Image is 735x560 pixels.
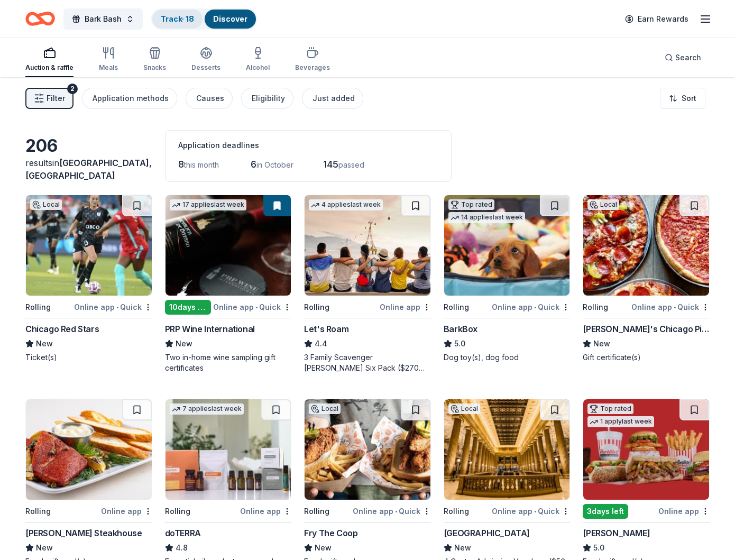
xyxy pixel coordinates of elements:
[246,63,270,72] div: Alcohol
[101,504,152,518] div: Online app
[165,195,292,373] a: Image for PRP Wine International17 applieslast week10days leftOnline app•QuickPRP Wine Internatio...
[25,6,55,31] a: Home
[444,195,570,296] img: Image for BarkBox
[674,303,676,311] span: •
[63,8,143,30] button: Bark Bash
[176,541,188,554] span: 4.8
[82,88,177,109] button: Application methods
[534,507,536,516] span: •
[454,337,465,350] span: 5.0
[25,88,73,109] button: Filter2
[246,42,270,77] button: Alcohol
[166,195,291,296] img: Image for PRP Wine International
[583,527,650,539] div: [PERSON_NAME]
[99,63,118,72] div: Meals
[619,10,695,29] a: Earn Rewards
[36,337,53,350] span: New
[444,352,571,363] div: Dog toy(s), dog food
[305,399,430,500] img: Image for Fry The Coop
[315,541,332,554] span: New
[492,300,570,314] div: Online app Quick
[30,199,62,210] div: Local
[305,195,430,296] img: Image for Let's Roam
[295,63,330,72] div: Beverages
[583,195,709,296] img: Image for Georgio's Chicago Pizzeria & Pub
[165,505,190,518] div: Rolling
[444,505,469,518] div: Rolling
[165,352,292,373] div: Two in-home wine sampling gift certificates
[25,42,73,77] button: Auction & raffle
[191,63,221,72] div: Desserts
[395,507,397,516] span: •
[448,212,525,223] div: 14 applies last week
[656,47,710,68] button: Search
[444,527,530,539] div: [GEOGRAPHIC_DATA]
[587,416,654,427] div: 1 apply last week
[176,337,192,350] span: New
[323,159,338,170] span: 145
[444,399,570,500] img: Image for Chicago Architecture Center
[25,527,142,539] div: [PERSON_NAME] Steakhouse
[675,51,701,64] span: Search
[304,195,431,373] a: Image for Let's Roam4 applieslast weekRollingOnline appLet's Roam4.43 Family Scavenger [PERSON_NA...
[593,337,610,350] span: New
[304,301,329,314] div: Rolling
[682,92,696,105] span: Sort
[302,88,363,109] button: Just added
[186,88,233,109] button: Causes
[444,195,571,363] a: Image for BarkBoxTop rated14 applieslast weekRollingOnline app•QuickBarkBox5.0Dog toy(s), dog food
[25,158,152,181] span: in
[165,323,255,335] div: PRP Wine International
[165,527,201,539] div: doTERRA
[25,157,152,182] div: results
[143,42,166,77] button: Snacks
[25,352,152,363] div: Ticket(s)
[444,301,469,314] div: Rolling
[196,92,224,105] div: Causes
[338,160,364,169] span: passed
[251,159,256,170] span: 6
[213,14,247,23] a: Discover
[240,504,291,518] div: Online app
[304,527,357,539] div: Fry The Coop
[492,504,570,518] div: Online app Quick
[170,403,244,415] div: 7 applies last week
[93,92,169,105] div: Application methods
[74,300,152,314] div: Online app Quick
[255,303,258,311] span: •
[99,42,118,77] button: Meals
[444,323,477,335] div: BarkBox
[583,399,709,500] img: Image for Portillo's
[295,42,330,77] button: Beverages
[658,504,710,518] div: Online app
[583,352,710,363] div: Gift certificate(s)
[583,504,628,519] div: 3 days left
[252,92,285,105] div: Eligibility
[587,403,633,414] div: Top rated
[448,403,480,414] div: Local
[178,159,184,170] span: 8
[25,195,152,363] a: Image for Chicago Red StarsLocalRollingOnline app•QuickChicago Red StarsNewTicket(s)
[178,139,438,152] div: Application deadlines
[631,300,710,314] div: Online app Quick
[166,399,291,500] img: Image for doTERRA
[593,541,604,554] span: 5.0
[448,199,494,210] div: Top rated
[256,160,293,169] span: in October
[25,135,152,157] div: 206
[353,504,431,518] div: Online app Quick
[309,403,341,414] div: Local
[313,92,355,105] div: Just added
[241,88,293,109] button: Eligibility
[161,14,194,23] a: Track· 18
[47,92,65,105] span: Filter
[213,300,291,314] div: Online app Quick
[304,323,348,335] div: Let's Roam
[25,63,73,72] div: Auction & raffle
[380,300,431,314] div: Online app
[304,352,431,373] div: 3 Family Scavenger [PERSON_NAME] Six Pack ($270 Value), 2 Date Night Scavenger [PERSON_NAME] Two ...
[25,158,152,181] span: [GEOGRAPHIC_DATA], [GEOGRAPHIC_DATA]
[191,42,221,77] button: Desserts
[583,195,710,363] a: Image for Georgio's Chicago Pizzeria & PubLocalRollingOnline app•Quick[PERSON_NAME]'s Chicago Piz...
[304,505,329,518] div: Rolling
